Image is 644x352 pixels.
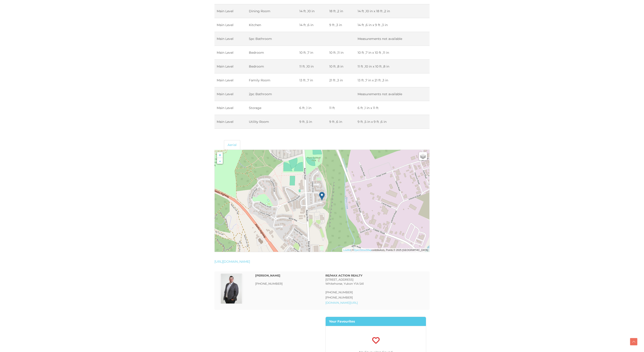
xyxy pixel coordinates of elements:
img: 9379.png [380,168,438,226]
img: 9380.png [264,226,322,284]
span: [PHONE_NUMBER] [255,282,283,285]
strong: Your Favourites [329,319,355,323]
span: Y1A 5A1 [354,282,364,285]
td: 10 ft ,8 in [327,60,355,73]
td: Dining Room [247,4,297,18]
strong: RE/MAX ACTION REALTY [325,274,363,277]
td: 14 ft ,6 in x 9 ft ,3 in [355,18,430,32]
a: OpenStreetMap [354,249,372,251]
td: Measurements not available [355,32,430,46]
td: Main Level [214,87,247,101]
td: 18 ft ,2 in [327,4,355,18]
td: 6 ft ,1 in x 11 ft [355,101,430,115]
td: 9 ft ,5 in [297,115,327,129]
td: 9 ft ,6 in [327,115,355,129]
td: Main Level [214,32,247,46]
td: Main Level [214,60,247,73]
td: 6 ft ,1 in [297,101,327,115]
td: 5pc Bathroom [247,32,297,46]
span: [PHONE_NUMBER] [325,296,353,299]
strong: [PERSON_NAME] [255,274,280,277]
img: 9380.png [380,226,438,284]
img: Agent-2008931-LargePhoto.jpg [220,274,243,304]
td: Main Level [214,115,247,129]
td: 13 ft ,7 in [297,73,327,87]
td: 13 ft ,7 in x 21 ft ,3 in [355,73,430,87]
td: Main Level [214,46,247,60]
td: Family Room [247,73,297,87]
a: Layers [419,152,427,160]
td: 10 ft ,7 in x 10 ft ,11 in [355,46,430,60]
img: marker-icon-default.png [319,192,325,201]
td: Storage [247,101,297,115]
td: 11 ft ,10 in [297,60,327,73]
td: Bedroom [247,60,297,73]
span: Yukon [344,282,353,285]
td: Main Level [214,4,247,18]
td: Measurements not available [355,87,430,101]
td: 9 ft ,3 in [327,18,355,32]
div: | © contributors, Points © 2025 [GEOGRAPHIC_DATA] [342,248,429,252]
td: Bedroom [247,46,297,60]
td: 10 ft ,11 in [327,46,355,60]
span: [PHONE_NUMBER] [325,291,353,294]
td: Utility Room [247,115,297,129]
img: 9379.png [264,168,322,226]
td: Main Level [214,73,247,87]
td: 14 ft ,10 in x 18 ft ,2 in [355,4,430,18]
img: 9379.png [322,168,380,226]
td: 11 ft [327,101,355,115]
td: Kitchen [247,18,297,32]
td: 11 ft ,10 in x 10 ft ,8 in [355,60,430,73]
a: - [217,158,223,164]
td: Main Level [214,101,247,115]
a: + [217,152,223,158]
td: 9 ft ,5 in x 9 ft ,6 in [355,115,430,129]
td: 10 ft ,7 in [297,46,327,60]
td: 21 ft ,3 in [327,73,355,87]
td: 14 ft ,6 in [297,18,327,32]
img: 9380.png [322,226,380,284]
a: Aerial [224,140,240,150]
a: [DOMAIN_NAME][URL] [325,301,358,304]
span: [STREET_ADDRESS] [325,278,353,281]
span: Whitehorse, [325,282,343,285]
a: Leaflet [343,249,351,251]
td: 14 ft ,10 in [297,4,327,18]
img: 9380.png [206,226,264,284]
td: Main Level [214,18,247,32]
td: 2pc Bathroom [247,87,297,101]
a: [URL][DOMAIN_NAME] [214,260,250,264]
img: 9379.png [206,168,264,226]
